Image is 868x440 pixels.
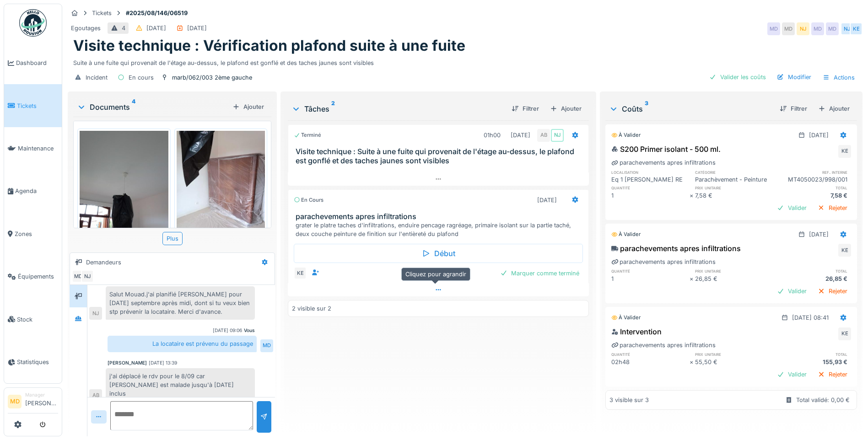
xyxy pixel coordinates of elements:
div: [PERSON_NAME] [108,360,147,366]
div: Manager [25,392,58,398]
div: Salut Mouad.j'ai planifié [PERSON_NAME] pour [DATE] septembre après midi, dont si tu veux bien st... [106,286,255,320]
div: 26,85 € [695,274,773,283]
div: [DATE] [146,24,166,32]
div: MD [260,339,273,352]
div: En cours [129,73,154,82]
span: Dashboard [16,59,58,67]
div: 7,58 € [695,191,773,200]
h6: quantité [611,268,689,274]
div: Valider [773,202,810,214]
div: Ajouter [546,102,585,115]
div: 2 visible sur 2 [292,304,331,313]
sup: 4 [132,102,135,113]
div: MD [811,22,824,35]
div: Modifier [773,71,815,83]
div: AB [89,389,102,402]
div: 02h48 [611,358,689,366]
li: [PERSON_NAME] [25,392,58,411]
div: NJ [841,22,853,35]
div: Rejeter [814,368,851,381]
div: [DATE] 08:41 [792,313,829,322]
a: Statistiques [4,341,62,383]
div: À valider [611,231,641,238]
div: En cours [294,196,323,204]
img: lj68whd46r60jn45xawri9pueg4x [80,131,168,249]
div: [DATE] [511,131,530,140]
div: Suite à une fuite qui provenait de l'étage au-dessus, le plafond est gonflé et des taches jaunes ... [73,55,857,67]
a: Zones [4,213,62,255]
div: × [690,274,695,283]
div: Valider les coûts [706,71,770,83]
div: Eq 1 [PERSON_NAME] RE [611,175,689,184]
div: [DATE] [187,24,207,32]
div: 7,58 € [773,191,851,200]
span: Statistiques [17,358,58,366]
div: Coûts [609,103,772,114]
div: KE [294,267,307,279]
img: Badge_color-CXgf-gQk.svg [19,9,47,37]
div: 4 [122,24,125,32]
sup: 2 [331,103,335,114]
div: Tâches [291,103,504,114]
img: 66pon7p28432nzmo2zjzg7rrkbae [177,131,265,249]
div: [DATE] 09:06 [213,327,242,334]
h6: total [773,268,851,274]
h6: quantité [611,351,689,357]
div: Tickets [92,9,112,17]
a: Tickets [4,84,62,127]
a: Dashboard [4,42,62,84]
h6: prix unitaire [695,268,773,274]
div: Rejeter [814,285,851,297]
span: Agenda [15,187,58,195]
span: Tickets [17,102,58,110]
a: Stock [4,298,62,340]
div: × [690,358,695,366]
h3: parachevements apres infiltrations [296,212,585,221]
a: Agenda [4,170,62,212]
div: 01h00 [484,131,501,140]
div: NJ [89,307,102,320]
div: À valider [611,314,641,322]
div: parachevements apres infiltrations [611,243,741,254]
div: parachevements apres infiltrations [611,258,716,266]
div: NJ [551,129,564,142]
li: MD [8,395,22,408]
div: Demandeurs [86,258,121,267]
div: À valider [611,131,641,139]
div: Ajouter [229,101,268,113]
div: MD [72,270,85,283]
span: Stock [17,315,58,324]
div: 155,93 € [773,358,851,366]
div: 26,85 € [773,274,851,283]
h6: total [773,185,851,191]
div: j'ai déplacé le rdv pour le 8/09 car [PERSON_NAME] est malade jusqu'à [DATE] inclus [106,368,255,402]
sup: 3 [645,103,648,114]
div: MD [767,22,780,35]
div: parachevements apres infiltrations [611,158,716,167]
div: S200 Primer isolant - 500 ml. [611,144,721,155]
div: Valider [773,368,810,381]
div: La locataire est prévenu du passage [108,336,257,352]
h6: quantité [611,185,689,191]
h6: catégorie [695,169,773,175]
div: AB [537,129,550,142]
div: NJ [81,270,94,283]
div: KE [838,145,851,158]
div: Filtrer [776,102,811,115]
h3: Visite technique : Suite à une fuite qui provenait de l'étage au-dessus, le plafond est gonflé et... [296,147,585,165]
div: 1 [611,274,689,283]
div: Actions [819,71,859,84]
span: Équipements [18,272,58,281]
div: Total validé: 0,00 € [796,396,850,404]
div: Valider [773,285,810,297]
div: Ajouter [814,102,853,115]
div: 1 [611,191,689,200]
div: NJ [797,22,809,35]
h6: ref. interne [773,169,851,175]
div: [DATE] [809,230,829,239]
a: Maintenance [4,127,62,170]
div: [DATE] 13:39 [149,360,177,366]
a: Équipements [4,255,62,298]
div: Filtrer [508,102,543,115]
strong: #2025/08/146/06519 [122,9,191,17]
